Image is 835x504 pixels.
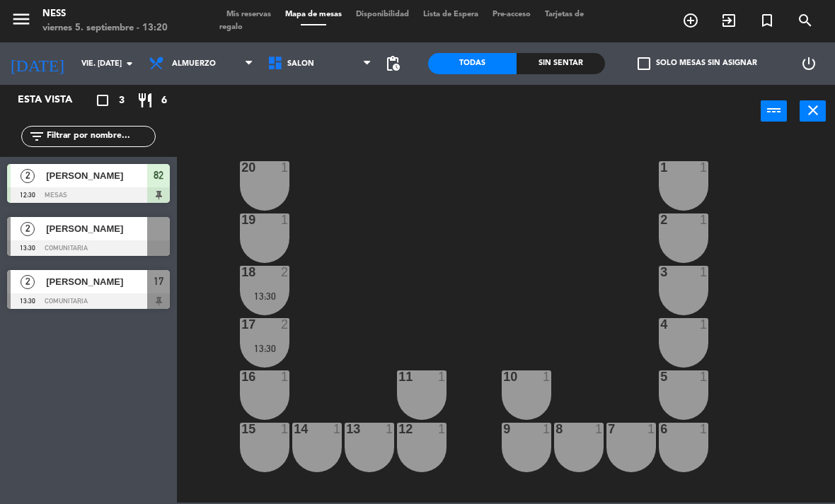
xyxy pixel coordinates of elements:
span: BUSCAR [786,8,824,33]
span: Mis reservas [219,11,278,18]
span: 17 [154,273,163,290]
span: check_box_outline_blank [638,57,650,70]
div: 1 [281,370,289,383]
div: 12 [398,423,399,435]
i: arrow_drop_down [121,55,138,72]
div: 1 [543,423,551,435]
i: crop_square [94,92,111,109]
div: 1 [700,213,708,226]
label: Solo mesas sin asignar [638,57,757,70]
div: 13 [346,423,347,435]
span: WALK IN [710,8,748,33]
div: 9 [503,423,504,435]
div: 10 [503,370,504,383]
span: Reserva especial [748,8,786,33]
span: pending_actions [384,55,401,72]
div: 1 [438,423,447,435]
span: 2 [21,275,35,289]
span: 6 [161,93,167,109]
span: SALON [287,59,314,69]
input: Filtrar por nombre... [45,129,155,144]
span: RESERVAR MESA [672,8,710,33]
div: 13:30 [240,344,289,353]
div: 8 [555,423,556,435]
button: close [800,100,826,122]
div: 15 [241,423,242,435]
div: 1 [700,318,708,331]
div: 1 [647,423,656,435]
div: 1 [438,370,447,383]
span: Pre-acceso [485,11,538,18]
span: 82 [154,167,163,184]
div: 1 [700,266,708,279]
div: 18 [241,266,242,279]
span: Lista de Espera [416,11,485,18]
button: power_input [761,100,787,122]
div: 1 [700,370,708,383]
i: add_circle_outline [682,12,699,29]
div: viernes 5. septiembre - 13:20 [42,21,168,35]
div: 19 [241,213,242,226]
div: 1 [386,423,394,435]
div: Sin sentar [517,53,605,74]
div: 7 [608,423,609,435]
div: 14 [294,423,294,435]
span: Almuerzo [172,59,216,69]
i: exit_to_app [720,12,737,29]
div: 11 [398,370,399,383]
span: [PERSON_NAME] [46,168,147,183]
div: 16 [241,370,242,383]
i: power_input [766,102,783,119]
span: 2 [21,222,35,236]
span: [PERSON_NAME] [46,221,147,236]
div: 1 [281,423,289,435]
i: filter_list [28,128,45,145]
span: Disponibilidad [349,11,416,18]
div: 20 [241,161,242,174]
span: Mapa de mesas [278,11,349,18]
i: close [805,102,822,119]
i: power_settings_new [800,55,817,72]
button: menu [11,8,32,35]
div: Ness [42,7,168,21]
div: 1 [700,161,708,174]
div: 2 [281,318,289,331]
div: 17 [241,318,242,331]
i: turned_in_not [759,12,776,29]
span: [PERSON_NAME] [46,274,147,289]
div: 1 [281,161,289,174]
div: Todas [428,53,517,74]
div: 1 [700,423,708,435]
div: 1 [333,423,342,435]
span: 3 [119,93,125,109]
div: 2 [281,266,289,279]
span: 2 [21,169,35,183]
i: search [797,12,814,29]
i: menu [11,8,32,30]
i: restaurant [137,92,154,109]
div: 1 [281,213,289,226]
div: 13:30 [240,291,289,301]
div: 1 [543,370,551,383]
div: Esta vista [7,92,102,109]
div: 1 [595,423,604,435]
